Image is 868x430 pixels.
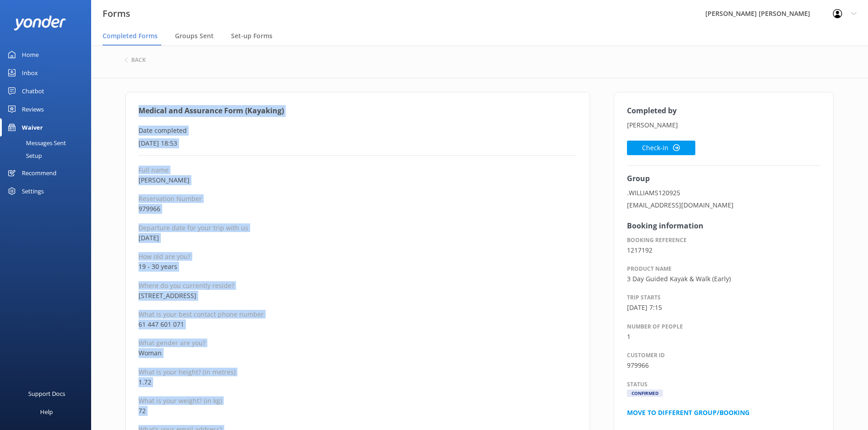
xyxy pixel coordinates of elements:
[5,137,91,149] a: Messages Sent
[627,274,821,284] p: 3 Day Guided Kayak & Walk (Early)
[5,137,66,149] div: Messages Sent
[22,100,44,118] div: Reviews
[627,360,821,370] p: 979966
[139,339,577,347] p: What gender are you?
[627,120,821,130] p: [PERSON_NAME]
[627,408,750,417] a: Move to different Group/Booking
[627,188,821,198] p: .WILLIAMS120925
[627,173,821,185] h4: Group
[139,175,577,185] p: [PERSON_NAME]
[5,149,91,162] a: Setup
[627,303,821,313] p: [DATE] 7:15
[40,403,53,421] div: Help
[22,64,38,82] div: Inbox
[124,57,146,63] button: back
[627,141,695,155] button: Check-in
[627,322,821,331] p: Number of people
[139,194,577,203] p: Reservation Number
[627,332,821,342] p: 1
[103,6,130,21] h3: Forms
[22,46,39,64] div: Home
[28,384,65,403] div: Support Docs
[139,291,577,301] p: [STREET_ADDRESS]
[627,380,821,389] p: Status
[22,118,43,137] div: Waiver
[5,149,42,162] div: Setup
[627,264,821,273] p: Product name
[139,233,577,243] p: [DATE]
[139,223,577,232] p: Departure date for your trip with us
[139,252,577,261] p: How old are you?
[139,310,577,319] p: What is your best contact phone number
[139,166,577,174] p: Full name
[139,319,577,329] p: 61 447 601 071
[139,396,577,405] p: What is your weight? (in kg)
[22,164,56,182] div: Recommend
[131,57,146,63] h6: back
[175,31,214,40] span: Groups Sent
[139,262,577,272] p: 19 - 30 years
[139,204,577,214] p: 979966
[139,348,577,358] p: Woman
[139,281,577,290] p: Where do you currently reside?
[139,406,577,416] p: 72
[22,82,44,100] div: Chatbot
[627,245,821,255] p: 1217192
[139,138,577,148] p: [DATE] 18:53
[139,377,577,387] p: 1.72
[627,200,821,210] p: [EMAIL_ADDRESS][DOMAIN_NAME]
[627,351,821,359] p: Customer ID
[627,390,663,397] div: Confirmed
[627,236,821,244] p: Booking reference
[22,182,44,200] div: Settings
[627,293,821,302] p: Trip starts
[14,15,66,30] img: yonder-white-logo.png
[231,31,272,40] span: Set-up Forms
[139,368,577,376] p: What is your height? (in metres)
[139,126,577,136] p: Date completed
[627,220,821,232] h4: Booking information
[139,105,577,117] h4: Medical and Assurance Form (Kayaking)
[103,31,158,40] span: Completed Forms
[627,105,821,117] h4: Completed by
